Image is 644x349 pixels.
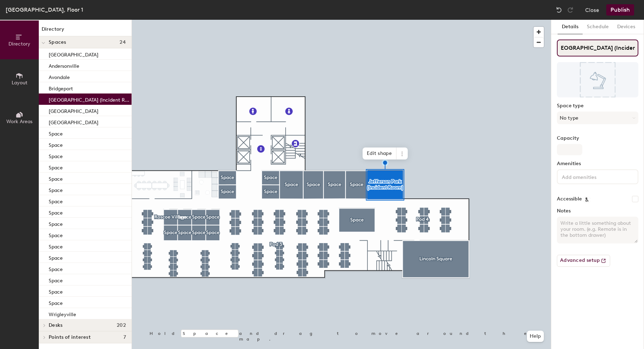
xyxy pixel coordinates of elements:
p: Space [49,219,63,227]
p: Space [49,230,63,239]
p: Space [49,253,63,261]
span: Edit shape [363,148,396,160]
img: Undo [555,6,563,13]
p: Space [49,174,63,182]
p: Space [49,163,63,171]
p: Space [49,264,63,272]
span: Work Areas [6,119,32,125]
p: Space [49,185,63,193]
button: Details [558,20,583,34]
h1: Directory [39,25,132,36]
p: Space [49,197,63,205]
button: Close [585,4,599,16]
label: Space type [557,103,638,109]
p: Space [49,298,63,306]
label: Accessible [557,196,582,202]
label: Capacity [557,136,638,141]
span: 202 [117,323,126,328]
span: Layout [12,80,28,86]
p: Space [49,140,63,148]
p: Space [49,151,63,160]
button: Schedule [583,20,613,34]
p: Wrigleyville [49,309,76,318]
button: Publish [606,4,634,16]
span: Points of interest [49,335,91,340]
p: Avondale [49,72,70,80]
label: Notes [557,208,638,214]
span: Desks [49,323,62,328]
span: Spaces [49,40,66,45]
img: The space named Jefferson Park (Incident Room) [557,62,638,97]
div: [GEOGRAPHIC_DATA], Floor 1 [6,5,83,14]
span: 24 [120,40,126,45]
p: Space [49,129,63,137]
button: No type [557,112,638,124]
p: Andersonville [49,61,79,69]
img: Redo [567,6,574,13]
p: Space [49,242,63,250]
p: Bridgeport [49,84,73,92]
p: Space [49,208,63,216]
button: Help [527,331,544,342]
input: Add amenities [560,172,624,181]
p: [GEOGRAPHIC_DATA] [49,50,98,58]
p: [GEOGRAPHIC_DATA] [49,118,98,126]
span: Directory [8,41,30,47]
p: [GEOGRAPHIC_DATA] (Incident Room) [49,95,130,103]
label: Amenities [557,161,638,167]
p: Space [49,287,63,295]
span: 7 [123,335,126,340]
button: Devices [613,20,639,34]
button: Advanced setup [557,255,610,267]
p: [GEOGRAPHIC_DATA] [49,106,98,114]
p: Space [49,276,63,284]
